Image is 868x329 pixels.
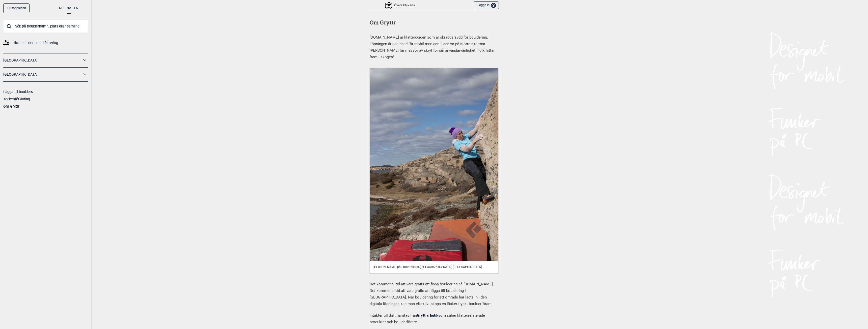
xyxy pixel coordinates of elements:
h1: Om Gryttr [370,19,498,26]
a: Till toppsidan [3,3,30,13]
span: Hitta boulders med filtrering [13,39,58,47]
p: [PERSON_NAME] på Smoothie (6C), [GEOGRAPHIC_DATA], [GEOGRAPHIC_DATA]. [373,264,495,270]
img: Tina pa Smoothie [370,68,498,261]
a: [GEOGRAPHIC_DATA] [3,57,82,64]
input: Sök på bouldernamn, plats eller samling [3,20,88,33]
button: Logga in [474,1,499,10]
a: [GEOGRAPHIC_DATA] [3,71,82,78]
p: Det kommer alltid att vara gratis att finna bouldering på [DOMAIN_NAME]. Det kommer alltid att va... [370,281,498,307]
button: NO [59,3,64,13]
a: Lägga till boulders [3,90,33,94]
button: EN [74,3,78,13]
a: Gryttrs butik [417,313,438,318]
a: Hitta boulders med filtrering [3,39,88,47]
button: SV [67,3,71,14]
div: Översiktskarta [386,2,415,8]
p: [DOMAIN_NAME] är klätterguiden som är skräddarsydd för bouldering. Lösningen är designad för mobi... [370,34,498,60]
a: Teckenförklaring [3,97,30,101]
a: Om Gryttr [3,104,19,108]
